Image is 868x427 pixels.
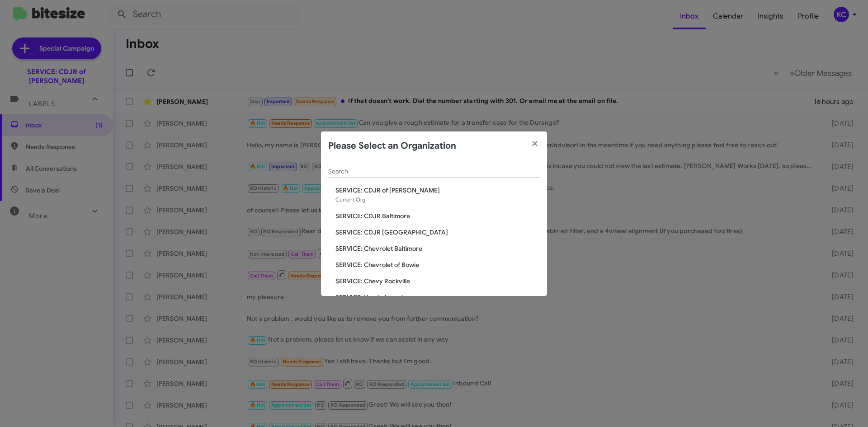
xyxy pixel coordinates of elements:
[335,211,540,221] span: SERVICE: CDJR Baltimore
[335,244,540,253] span: SERVICE: Chevrolet Baltimore
[335,196,365,203] span: Current Org
[335,260,540,269] span: SERVICE: Chevrolet of Bowie
[335,277,540,286] span: SERVICE: Chevy Rockville
[328,139,456,153] h2: Please Select an Organization
[335,186,540,195] span: SERVICE: CDJR of [PERSON_NAME]
[335,293,540,302] span: SERVICE: Honda Laurel
[335,228,540,237] span: SERVICE: CDJR [GEOGRAPHIC_DATA]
